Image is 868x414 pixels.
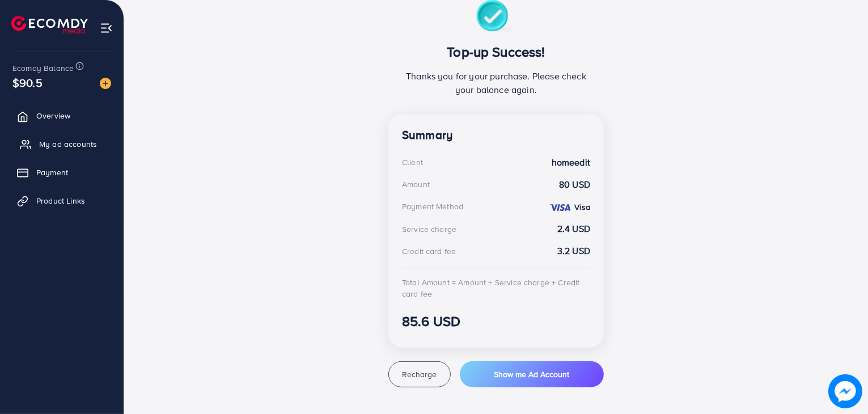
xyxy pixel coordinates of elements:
[574,201,590,213] strong: Visa
[494,369,569,380] span: Show me Ad Account
[402,246,456,257] div: Credit card fee
[100,78,111,89] img: image
[9,133,115,155] a: My ad accounts
[402,179,430,190] div: Amount
[402,201,463,212] div: Payment Method
[549,203,571,212] img: credit
[557,222,590,235] strong: 2.4 USD
[402,157,423,168] div: Client
[832,378,859,405] img: image
[557,244,590,257] strong: 3.2 USD
[11,16,88,33] img: logo
[402,69,590,96] p: Thanks you for your purchase. Please check your balance again.
[12,62,74,74] span: Ecomdy Balance
[100,22,113,35] img: menu
[36,110,70,121] span: Overview
[552,156,590,169] strong: homeedit
[9,161,115,184] a: Payment
[460,361,604,387] button: Show me Ad Account
[12,74,43,91] span: $90.5
[402,313,590,329] h3: 85.6 USD
[36,167,68,178] span: Payment
[559,178,590,191] strong: 80 USD
[9,189,115,212] a: Product Links
[402,277,590,300] div: Total Amount = Amount + Service charge + Credit card fee
[388,361,451,387] button: Recharge
[402,223,456,235] div: Service charge
[36,195,85,206] span: Product Links
[402,128,590,142] h4: Summary
[402,369,437,380] span: Recharge
[402,44,590,60] h3: Top-up Success!
[39,138,97,150] span: My ad accounts
[9,104,115,127] a: Overview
